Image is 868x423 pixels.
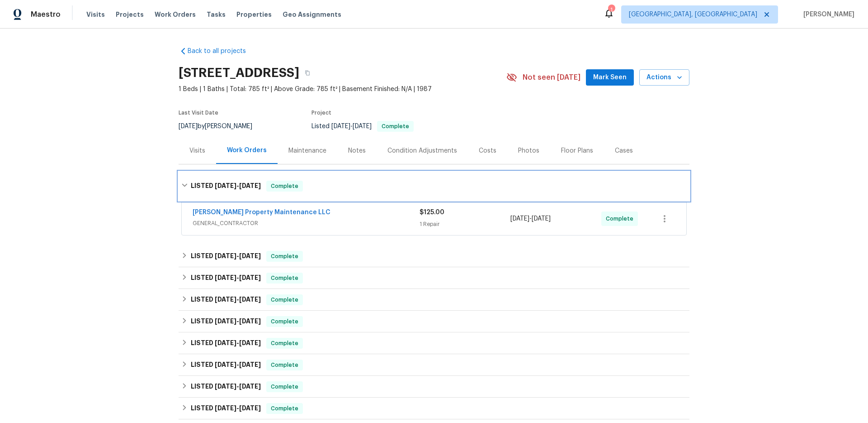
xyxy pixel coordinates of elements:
[215,361,261,368] span: -
[31,10,61,19] span: Maestro
[215,183,236,189] span: [DATE]
[179,121,263,132] div: by [PERSON_NAME]
[510,214,551,223] span: -
[267,404,302,413] span: Complete
[179,289,689,311] div: LISTED [DATE]-[DATE]Complete
[236,10,272,19] span: Properties
[179,354,689,376] div: LISTED [DATE]-[DATE]Complete
[239,361,261,368] span: [DATE]
[116,10,144,19] span: Projects
[532,216,551,222] span: [DATE]
[331,123,350,130] span: [DATE]
[608,5,614,14] div: 1
[215,318,261,324] span: -
[179,398,689,419] div: LISTED [DATE]-[DATE]Complete
[593,72,627,83] span: Mark Seen
[267,274,302,283] span: Complete
[646,72,682,83] span: Actions
[191,360,261,370] h6: LISTED
[215,340,236,346] span: [DATE]
[267,182,302,191] span: Complete
[215,318,236,324] span: [DATE]
[629,10,757,19] span: [GEOGRAPHIC_DATA], [GEOGRAPHIC_DATA]
[239,253,261,259] span: [DATE]
[215,274,236,281] span: [DATE]
[179,110,218,115] span: Last Visit Date
[479,146,496,155] div: Costs
[191,403,261,414] h6: LISTED
[615,146,633,155] div: Cases
[191,251,261,262] h6: LISTED
[348,146,366,155] div: Notes
[179,376,689,398] div: LISTED [DATE]-[DATE]Complete
[215,253,261,259] span: -
[586,69,634,86] button: Mark Seen
[191,294,261,305] h6: LISTED
[353,123,372,130] span: [DATE]
[179,85,506,94] span: 1 Beds | 1 Baths | Total: 785 ft² | Above Grade: 785 ft² | Basement Finished: N/A | 1987
[215,383,261,389] span: -
[239,296,261,303] span: [DATE]
[193,209,330,216] a: [PERSON_NAME] Property Maintenance LLC
[215,296,261,303] span: -
[267,361,302,370] span: Complete
[267,317,302,326] span: Complete
[561,146,593,155] div: Floor Plans
[191,381,261,392] h6: LISTED
[239,405,261,411] span: [DATE]
[179,332,689,354] div: LISTED [DATE]-[DATE]Complete
[606,214,637,223] span: Complete
[207,11,226,18] span: Tasks
[191,316,261,327] h6: LISTED
[510,216,529,222] span: [DATE]
[267,339,302,348] span: Complete
[239,183,261,189] span: [DATE]
[215,183,261,189] span: -
[227,146,267,155] div: Work Orders
[420,209,444,216] span: $125.00
[283,10,341,19] span: Geo Assignments
[267,295,302,304] span: Complete
[267,382,302,391] span: Complete
[518,146,539,155] div: Photos
[215,383,236,389] span: [DATE]
[239,340,261,346] span: [DATE]
[311,110,331,115] span: Project
[191,181,261,192] h6: LISTED
[239,274,261,281] span: [DATE]
[299,65,316,81] button: Copy Address
[215,253,236,259] span: [DATE]
[179,172,689,201] div: LISTED [DATE]-[DATE]Complete
[215,340,261,346] span: -
[189,146,205,155] div: Visits
[378,124,413,129] span: Complete
[86,10,105,19] span: Visits
[193,219,420,228] span: GENERAL_CONTRACTOR
[179,245,689,267] div: LISTED [DATE]-[DATE]Complete
[215,361,236,368] span: [DATE]
[215,274,261,281] span: -
[179,123,198,130] span: [DATE]
[420,220,510,229] div: 1 Repair
[215,296,236,303] span: [DATE]
[311,123,414,130] span: Listed
[387,146,457,155] div: Condition Adjustments
[155,10,196,19] span: Work Orders
[215,405,236,411] span: [DATE]
[639,69,689,86] button: Actions
[331,123,372,130] span: -
[239,383,261,389] span: [DATE]
[239,318,261,324] span: [DATE]
[523,73,580,82] span: Not seen [DATE]
[179,311,689,332] div: LISTED [DATE]-[DATE]Complete
[191,338,261,349] h6: LISTED
[179,47,265,56] a: Back to all projects
[267,252,302,261] span: Complete
[288,146,326,155] div: Maintenance
[179,68,299,77] h2: [STREET_ADDRESS]
[191,273,261,284] h6: LISTED
[179,267,689,289] div: LISTED [DATE]-[DATE]Complete
[800,10,854,19] span: [PERSON_NAME]
[215,405,261,411] span: -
